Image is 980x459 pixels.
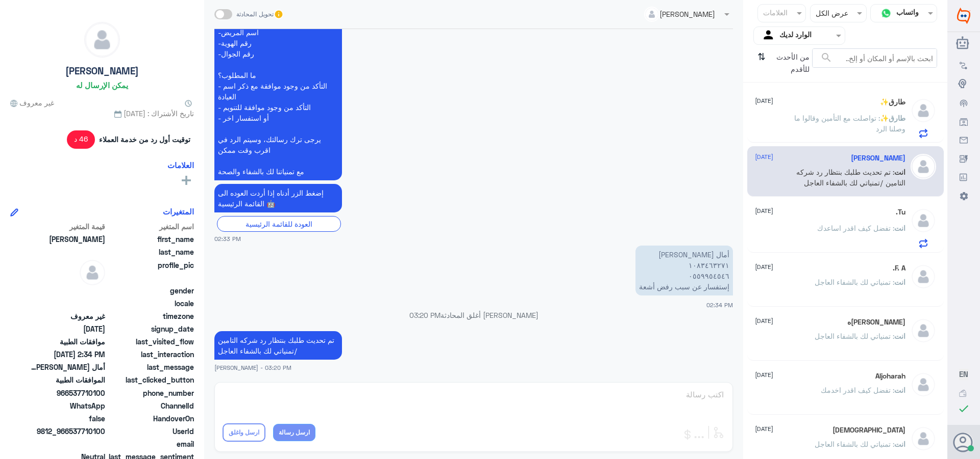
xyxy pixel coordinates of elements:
span: 46 د [67,130,95,149]
span: [DATE] [755,96,773,105]
h5: عبدالاله [847,318,905,327]
span: انت [894,224,905,232]
span: null [31,298,105,309]
span: null [31,285,105,296]
div: العلامات [762,7,788,20]
span: تاريخ الأشتراك : [DATE] [10,108,194,119]
img: whatsapp.png [878,6,894,21]
p: 30/9/2025, 2:33 PM [214,184,342,212]
span: قيمة المتغير [31,221,105,232]
img: defaultAdmin.png [911,208,936,233]
img: defaultAdmin.png [911,426,936,451]
span: 9812_966537710100 [31,426,105,437]
span: موافقات الطبية [31,336,105,347]
img: defaultAdmin.png [85,22,119,57]
span: null [31,439,105,449]
span: search [820,51,832,64]
span: timezone [107,311,194,321]
span: first_name [107,234,194,245]
span: 02:34 PM [706,302,733,308]
span: profile_pic [107,260,194,283]
img: defaultAdmin.png [911,154,936,179]
span: انت [894,168,905,176]
span: UserId [107,426,194,437]
span: طارق✨ [880,114,905,122]
span: اسم المتغير [107,221,194,232]
div: العودة للقائمة الرئيسية [217,216,341,232]
span: : تواصلت مع التأمين وقالوا ما وصلنا الرد [794,114,905,133]
span: false [31,413,105,424]
img: defaultAdmin.png [911,372,936,397]
span: [DATE] [755,370,773,380]
span: : تفضل كيف اقدر اخدمك [821,386,894,394]
img: defaultAdmin.png [911,318,936,343]
span: phone_number [107,388,194,398]
h6: يمكن الإرسال له [76,80,128,90]
span: 966537710100 [31,388,105,398]
span: انت [894,440,905,448]
span: EN [959,369,968,379]
span: انت [894,386,905,394]
i: check [958,402,970,415]
span: غير معروف [31,311,105,321]
button: الصورة الشخصية [954,433,973,452]
span: توقيت أول رد من خدمة العملاء [99,134,190,145]
span: [DATE] [755,424,773,434]
button: ارسل رسالة [273,424,315,441]
span: : تمنياتي لك بالشفاء العاجل [815,332,894,340]
span: 02:33 PM [214,234,241,243]
span: email [107,439,194,449]
span: last_message [107,362,194,372]
span: gender [107,285,194,296]
span: last_clicked_button [107,374,194,385]
span: : تمنياتي لك بالشفاء العاجل [815,278,894,286]
span: من الأحدث للأقدم [769,48,812,78]
h5: Tu. [896,208,905,217]
span: signup_date [107,323,194,334]
span: locale [107,298,194,309]
h6: العلامات [167,160,194,170]
span: : تمنياتي لك بالشفاء العاجل [815,440,894,448]
span: [PERSON_NAME] - 03:20 PM [214,363,291,372]
span: ChannelId [107,400,194,411]
span: 2 [31,400,105,411]
span: الموافقات الطبية [31,374,105,385]
h5: [PERSON_NAME] [65,65,139,77]
button: EN [959,369,968,380]
span: : تفضل كيف اقدر اساعدك [817,224,894,232]
img: defaultAdmin.png [80,260,105,285]
h5: طارق✨ [880,98,905,106]
img: defaultAdmin.png [911,264,936,289]
h5: سبحان الله [832,426,905,435]
span: أمال عواض العتيبي ١٠٨٣٤٦٣٢٧١ ٠٥٥٩٩٥٤٥٤٦ إستفسار عن سبب رفض أشعة [31,362,105,372]
img: yourInbox.svg [762,28,777,43]
input: ابحث بالإسم أو المكان أو إلخ.. [813,49,937,67]
i: ⇅ [757,48,766,74]
span: last_visited_flow [107,336,194,347]
span: [DATE] [755,262,773,272]
span: غير معروف [10,97,54,108]
img: defaultAdmin.png [911,98,936,123]
h5: F. A. [893,264,905,273]
span: انت [894,278,905,286]
span: 03:20 PM [409,311,440,319]
span: last_interaction [107,349,194,360]
p: 30/9/2025, 3:20 PM [214,331,342,360]
span: [DATE] [755,152,773,161]
span: last_name [107,247,194,257]
span: Anas [31,234,105,245]
span: انت [894,332,905,340]
span: HandoverOn [107,413,194,424]
button: search [820,49,832,66]
span: [DATE] [755,206,773,215]
span: 2025-09-06T13:00:15.811Z [31,323,105,334]
span: تحويل المحادثة [236,10,274,19]
p: [PERSON_NAME] أغلق المحادثة [214,310,733,320]
p: 30/9/2025, 2:34 PM [635,246,733,295]
h5: Aljoharah [875,372,905,381]
span: [DATE] [755,316,773,326]
h6: المتغيرات [163,207,194,216]
h5: Anas [851,154,905,163]
span: 2025-09-30T11:34:07.713Z [31,349,105,360]
button: ارسل واغلق [223,423,265,442]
